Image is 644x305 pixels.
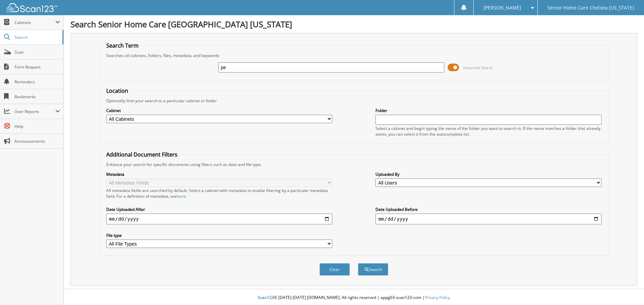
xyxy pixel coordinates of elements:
span: Help [15,123,60,129]
legend: Search Term [103,42,142,49]
button: Search [358,263,388,276]
label: Folder [375,108,601,113]
span: Advanced Search [463,65,493,70]
button: Clear [319,263,350,276]
span: Senior Home Care Chelsea [US_STATE] [548,6,634,10]
label: Date Uploaded After [106,206,332,212]
div: Select a cabinet and begin typing the name of the folder you want to search in. If the name match... [375,126,601,137]
div: Enhance your search for specific documents using filters such as date and file type. [103,162,605,167]
span: Bookmarks [15,94,60,100]
span: Reminders [15,79,60,85]
label: Metadata [106,171,332,177]
span: Scan [15,49,60,55]
legend: Additional Document Filters [103,151,181,158]
span: User Reports [15,109,55,114]
input: end [375,214,601,224]
label: File type [106,232,332,238]
img: scan123-logo-white.svg [7,3,57,12]
span: Scan123 [258,295,274,300]
a: here [177,193,186,199]
span: Cabinets [15,20,55,25]
span: Form Request [15,64,60,70]
div: All metadata fields are searched by default. Select a cabinet with metadata to enable filtering b... [106,188,332,199]
label: Uploaded By [375,171,601,177]
iframe: Chat Widget [610,273,644,305]
h1: Search Senior Home Care [GEOGRAPHIC_DATA] [US_STATE] [71,19,637,30]
input: start [106,214,332,224]
span: [PERSON_NAME] [483,6,521,10]
span: Announcements [15,138,60,144]
div: Optionally limit your search to a particular cabinet or folder [103,98,605,104]
a: Privacy Policy [425,295,450,300]
label: Cabinet [106,108,332,113]
legend: Location [103,87,132,94]
div: Searches all cabinets, folders, files, metadata, and keywords [103,53,605,58]
label: Date Uploaded Before [375,206,601,212]
span: Search [15,34,59,40]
